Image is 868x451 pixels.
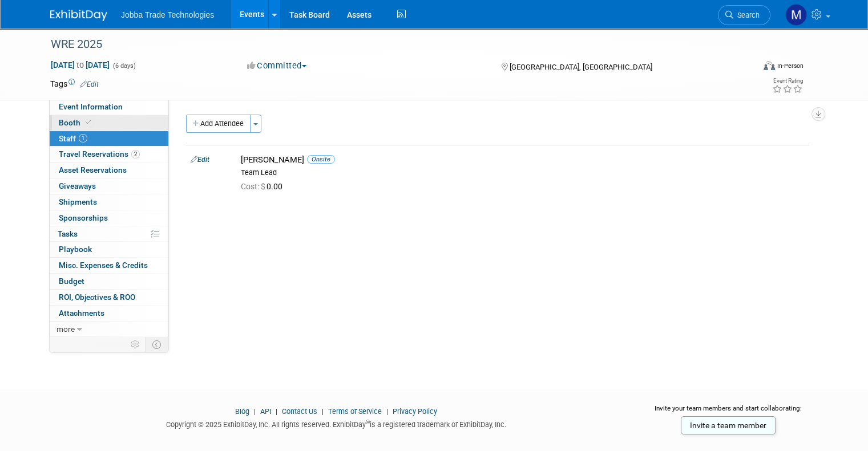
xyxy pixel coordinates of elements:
span: ROI, Objectives & ROO [59,292,135,302]
div: Copyright © 2025 ExhibitDay, Inc. All rights reserved. ExhibitDay is a registered trademark of Ex... [50,417,621,430]
a: Giveaways [50,178,168,194]
button: Committed [243,60,311,72]
span: Travel Reservations [59,149,140,159]
span: Event Information [59,102,123,111]
span: Attachments [59,308,104,318]
span: 0.00 [241,182,287,191]
a: Shipments [50,194,168,210]
a: Attachments [50,306,168,321]
span: 1 [79,134,87,143]
td: Tags [50,78,99,90]
span: Budget [59,277,84,286]
span: Giveaways [59,181,96,190]
span: Search [733,11,760,19]
span: Cost: $ [241,182,267,191]
span: [DATE] [DATE] [50,60,110,70]
span: Tasks [58,229,78,238]
a: Edit [80,80,99,88]
a: Booth [50,115,168,131]
button: Add Attendee [186,115,251,133]
span: Staff [59,134,87,143]
a: Privacy Policy [393,407,437,416]
a: Terms of Service [328,407,382,416]
a: Event Information [50,99,168,115]
span: Jobba Trade Technologies [121,10,214,19]
a: Sponsorships [50,210,168,226]
span: [GEOGRAPHIC_DATA], [GEOGRAPHIC_DATA] [510,63,652,71]
sup: ® [366,419,370,425]
span: (6 days) [112,62,136,70]
a: API [260,407,271,416]
span: Onsite [307,155,335,164]
span: to [75,60,86,70]
i: Booth reservation complete [86,119,91,125]
div: Event Format [692,59,804,76]
a: ROI, Objectives & ROO [50,290,168,305]
div: Team Lead [241,168,805,177]
a: Budget [50,274,168,289]
span: Asset Reservations [59,165,127,174]
span: | [383,407,391,416]
a: Playbook [50,242,168,257]
span: Shipments [59,197,97,206]
span: Booth [59,118,94,127]
span: Misc. Expenses & Credits [59,261,148,270]
span: more [56,324,75,334]
span: | [319,407,326,416]
a: more [50,322,168,337]
div: WRE 2025 [47,34,740,55]
img: Madison McDonnell [785,4,807,26]
a: Edit [191,156,209,164]
a: Staff1 [50,131,168,147]
img: Format-Inperson.png [764,61,775,70]
span: | [251,407,259,416]
span: Playbook [59,245,92,254]
a: Misc. Expenses & Credits [50,258,168,273]
span: | [273,407,280,416]
a: Asset Reservations [50,162,168,178]
a: Blog [235,407,249,416]
span: Sponsorships [59,213,108,222]
a: Travel Reservations2 [50,147,168,162]
div: In-Person [777,62,804,70]
a: Search [718,5,770,25]
td: Toggle Event Tabs [146,337,169,352]
a: Contact Us [282,407,317,416]
img: ExhibitDay [50,10,107,21]
span: 2 [131,150,140,159]
td: Personalize Event Tab Strip [126,337,146,352]
div: Event Rating [772,78,803,84]
a: Tasks [50,226,168,242]
div: [PERSON_NAME] [241,155,805,165]
a: Invite a team member [681,416,776,434]
div: Invite your team members and start collaborating: [639,404,818,421]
